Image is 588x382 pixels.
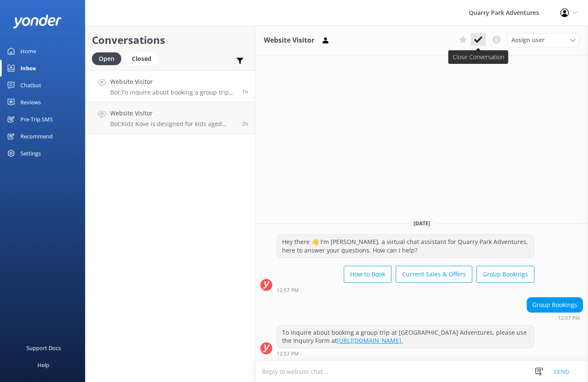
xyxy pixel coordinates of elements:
[264,35,314,46] h3: Website Visitor
[277,325,534,348] div: To inquire about booking a group trip at [GEOGRAPHIC_DATA] Adventures, please use the Inquiry For...
[507,33,579,47] div: Assign User
[20,94,41,111] div: Reviews
[126,54,162,63] a: Closed
[20,43,36,60] div: Home
[86,102,255,134] a: Website VisitorBot:Kidz Kove is designed for kids aged [DEMOGRAPHIC_DATA], so unfortunately, your...
[277,235,534,257] div: Hey there 👋 I'm [PERSON_NAME], a virtual chat assistant for Quarry Park Adventures, here to answe...
[92,32,248,48] h2: Conversations
[242,120,248,127] span: Sep 30 2025 11:58am (UTC -07:00) America/Tijuana
[477,266,534,283] button: Group Bookings
[337,336,403,345] a: [URL][DOMAIN_NAME].
[37,356,49,373] div: Help
[92,52,121,65] div: Open
[408,220,435,227] span: [DATE]
[511,35,545,45] span: Assign user
[13,14,62,29] img: yonder-white-logo.png
[110,89,236,96] p: Bot: To inquire about booking a group trip at [GEOGRAPHIC_DATA] Adventures, please use the Inquir...
[110,120,236,128] p: Bot: Kidz Kove is designed for kids aged [DEMOGRAPHIC_DATA], so unfortunately, your [DEMOGRAPHIC_...
[20,77,41,94] div: Chatbot
[396,266,472,283] button: Current Sales & Offers
[277,287,534,293] div: Sep 30 2025 12:57pm (UTC -07:00) America/Tijuana
[277,288,299,293] strong: 12:57 PM
[20,60,36,77] div: Inbox
[558,316,580,321] strong: 12:57 PM
[277,350,534,356] div: Sep 30 2025 12:57pm (UTC -07:00) America/Tijuana
[110,77,236,86] h4: Website Visitor
[86,70,255,102] a: Website VisitorBot:To inquire about booking a group trip at [GEOGRAPHIC_DATA] Adventures, please ...
[344,266,391,283] button: How to Book
[26,339,61,356] div: Support Docs
[126,52,158,65] div: Closed
[20,128,53,145] div: Recommend
[277,351,299,356] strong: 12:57 PM
[92,54,126,63] a: Open
[527,315,583,321] div: Sep 30 2025 12:57pm (UTC -07:00) America/Tijuana
[110,109,236,118] h4: Website Visitor
[20,145,41,162] div: Settings
[527,298,582,312] div: Group Bookings
[242,88,248,95] span: Sep 30 2025 12:57pm (UTC -07:00) America/Tijuana
[20,111,53,128] div: Pre-Trip SMS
